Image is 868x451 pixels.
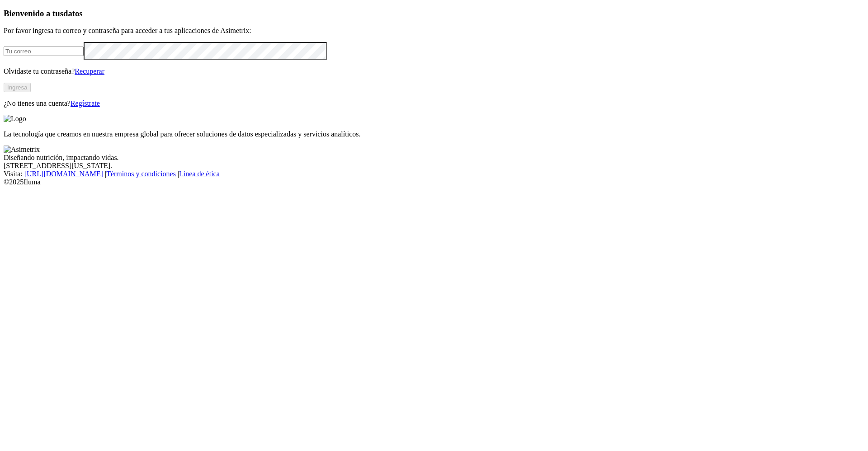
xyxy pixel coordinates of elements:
a: Recuperar [75,67,104,75]
input: Tu correo [4,47,84,56]
p: ¿No tienes una cuenta? [4,99,864,108]
a: Términos y condiciones [106,170,176,178]
a: Regístrate [71,99,100,107]
a: Línea de ética [179,170,220,178]
img: Asimetrix [4,146,40,154]
a: [URL][DOMAIN_NAME] [24,170,103,178]
p: Olvidaste tu contraseña? [4,67,864,75]
span: datos [63,9,83,18]
img: Logo [4,115,26,123]
div: © 2025 Iluma [4,178,864,186]
button: Ingresa [4,83,31,92]
h3: Bienvenido a tus [4,9,864,19]
p: La tecnología que creamos en nuestra empresa global para ofrecer soluciones de datos especializad... [4,130,864,138]
p: Por favor ingresa tu correo y contraseña para acceder a tus aplicaciones de Asimetrix: [4,27,864,35]
div: Diseñando nutrición, impactando vidas. [4,154,864,162]
div: [STREET_ADDRESS][US_STATE]. [4,162,864,170]
div: Visita : | | [4,170,864,178]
